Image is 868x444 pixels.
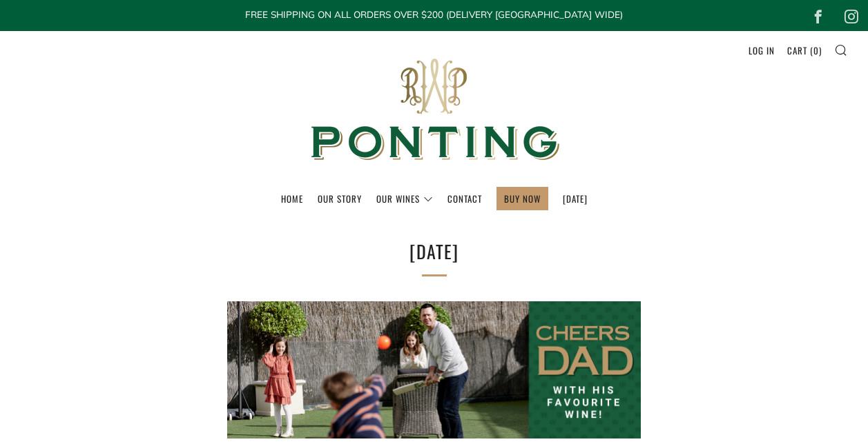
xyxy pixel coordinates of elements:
a: Our Wines [376,188,433,210]
img: Ponting Wines [296,33,572,187]
a: Cart (0) [787,39,822,61]
a: Home [281,188,303,210]
a: Contact [447,188,482,210]
h1: [DATE] [227,236,641,268]
a: Log in [749,39,775,61]
a: [DATE] [563,188,588,210]
a: Our Story [318,188,362,210]
a: BUY NOW [504,188,541,210]
span: 0 [813,43,819,57]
